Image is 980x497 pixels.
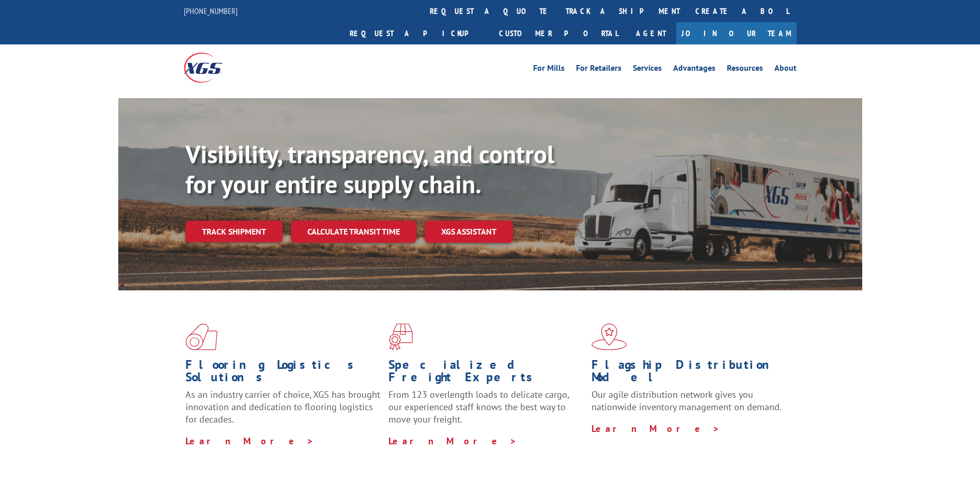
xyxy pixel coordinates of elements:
a: [PHONE_NUMBER] [184,6,238,16]
a: About [774,64,797,75]
h1: Specialized Freight Experts [388,359,584,389]
a: XGS ASSISTANT [425,221,513,243]
a: Customer Portal [491,22,626,44]
img: xgs-icon-focused-on-flooring-red [388,323,413,350]
a: Resources [727,64,763,75]
a: Advantages [673,64,715,75]
a: Track shipment [185,221,283,242]
span: Our agile distribution network gives you nationwide inventory management on demand. [592,389,782,413]
a: Join Our Team [676,22,797,44]
h1: Flooring Logistics Solutions [185,359,381,389]
a: Learn More > [592,423,720,434]
span: As an industry carrier of choice, XGS has brought innovation and dedication to flooring logistics... [185,389,380,425]
a: Learn More > [185,435,314,447]
a: Request a pickup [342,22,491,44]
a: Services [633,64,662,75]
img: xgs-icon-total-supply-chain-intelligence-red [185,323,217,350]
h1: Flagship Distribution Model [592,359,787,389]
a: Agent [626,22,676,44]
img: xgs-icon-flagship-distribution-model-red [592,323,627,350]
b: Visibility, transparency, and control for your entire supply chain. [185,138,554,200]
a: Learn More > [388,435,517,447]
a: Calculate transit time [291,221,416,243]
a: For Mills [533,64,565,75]
p: From 123 overlength loads to delicate cargo, our experienced staff knows the best way to move you... [388,389,584,434]
a: For Retailers [576,64,621,75]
